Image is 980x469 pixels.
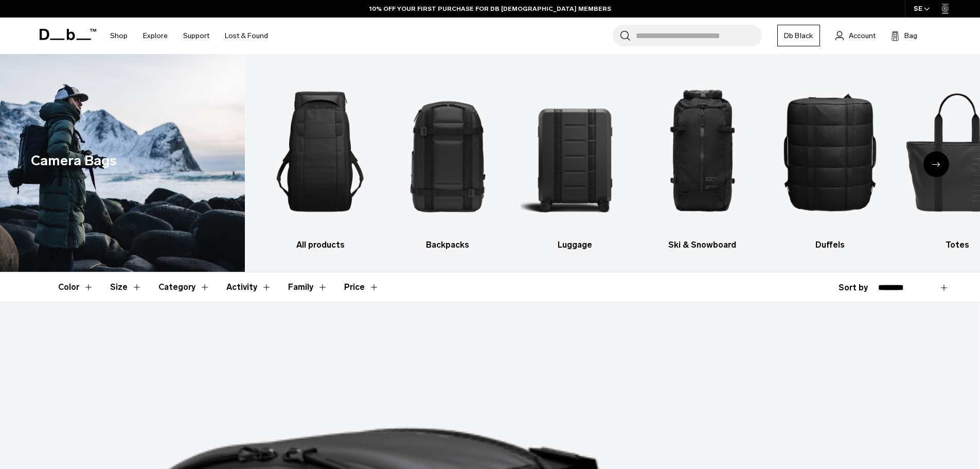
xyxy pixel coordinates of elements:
[775,70,885,234] img: Db
[265,70,375,251] a: Db All products
[344,272,379,302] button: Toggle Price
[226,272,272,302] button: Toggle Filter
[58,272,94,302] button: Toggle Filter
[521,239,630,251] h3: Luggage
[369,4,611,13] a: 10% OFF YOUR FIRST PURCHASE FOR DB [DEMOGRAPHIC_DATA] MEMBERS
[288,272,328,302] button: Toggle Filter
[31,150,117,171] h1: Camera Bags
[183,18,209,54] a: Support
[775,70,885,251] a: Db Duffels
[265,239,375,251] h3: All products
[835,29,876,42] a: Account
[225,18,268,54] a: Lost & Found
[648,70,757,251] a: Db Ski & Snowboard
[521,70,630,234] img: Db
[777,25,820,46] a: Db Black
[521,70,630,251] a: Db Luggage
[143,18,168,54] a: Explore
[775,239,885,251] h3: Duffels
[393,70,503,234] img: Db
[110,18,128,54] a: Shop
[923,151,949,177] div: Next slide
[393,70,503,251] a: Db Backpacks
[849,30,876,41] span: Account
[521,70,630,251] li: 3 / 10
[265,70,375,234] img: Db
[158,272,210,302] button: Toggle Filter
[648,70,757,234] img: Db
[393,239,503,251] h3: Backpacks
[265,70,375,251] li: 1 / 10
[775,70,885,251] li: 5 / 10
[891,29,917,42] button: Bag
[102,18,276,54] nav: Main Navigation
[110,272,142,302] button: Toggle Filter
[904,30,917,41] span: Bag
[648,70,757,251] li: 4 / 10
[648,239,757,251] h3: Ski & Snowboard
[393,70,503,251] li: 2 / 10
